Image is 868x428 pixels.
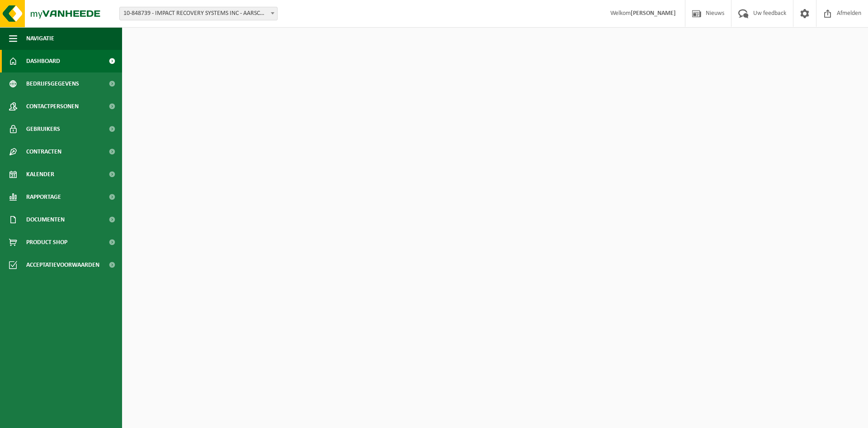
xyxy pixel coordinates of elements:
span: Bedrijfsgegevens [26,72,79,95]
span: 10-848739 - IMPACT RECOVERY SYSTEMS INC - AARSCHOT [120,7,277,20]
span: 10-848739 - IMPACT RECOVERY SYSTEMS INC - AARSCHOT [119,7,278,20]
span: Product Shop [26,231,67,254]
span: Gebruikers [26,118,60,140]
span: Dashboard [26,50,60,72]
span: Contactpersonen [26,95,79,118]
span: Rapportage [26,186,61,208]
span: Kalender [26,163,54,186]
strong: [PERSON_NAME] [631,10,676,17]
span: Documenten [26,208,65,231]
span: Acceptatievoorwaarden [26,254,99,276]
span: Navigatie [26,27,54,50]
span: Contracten [26,140,61,163]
